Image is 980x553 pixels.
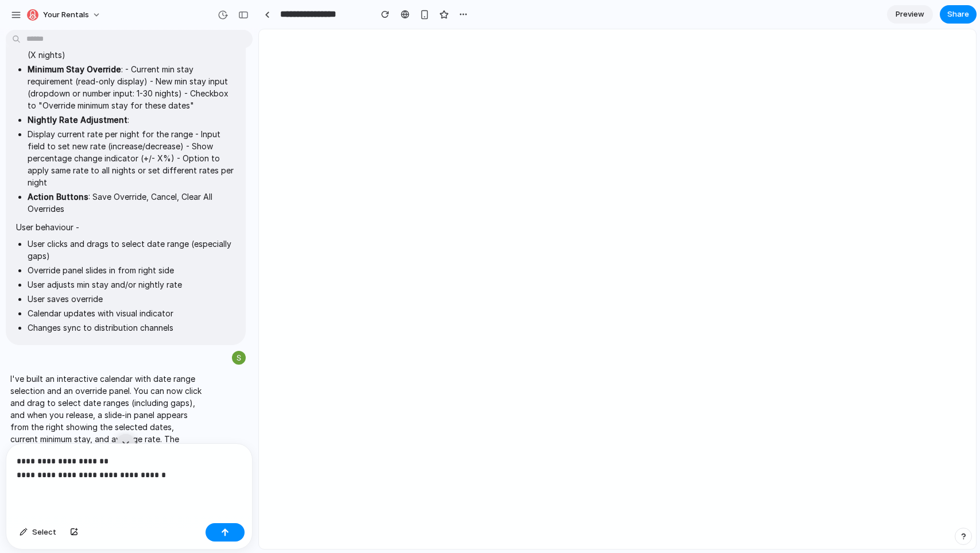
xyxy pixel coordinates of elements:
[28,37,235,61] li: : Start date - End date (X nights)
[28,115,127,125] strong: Nightly Rate Adjustment
[28,279,235,291] li: User adjusts min stay and/or nightly rate
[28,307,235,319] li: Calendar updates with visual indicator
[22,6,107,24] button: Your Rentals
[14,523,62,542] button: Select
[32,527,56,538] span: Select
[28,191,235,215] li: : Save Override, Cancel, Clear All Overrides
[887,5,933,24] a: Preview
[28,64,121,74] strong: Minimum Stay Override
[28,128,235,188] li: Display current rate per night for the range - Input field to set new rate (increase/decrease) - ...
[896,9,924,20] span: Preview
[28,293,235,305] li: User saves override
[28,114,235,126] li: :
[16,221,235,233] p: User behaviour -
[43,9,89,21] span: Your Rentals
[940,5,977,24] button: Share
[28,322,235,334] li: Changes sync to distribution channels
[28,192,88,202] strong: Action Buttons
[947,9,969,20] span: Share
[28,63,235,111] li: : - Current min stay requirement (read-only display) - New min stay input (dropdown or number inp...
[28,264,235,276] li: Override panel slides in from right side
[10,373,202,517] p: I've built an interactive calendar with date range selection and an override panel. You can now c...
[28,238,235,262] li: User clicks and drags to select date range (especially gaps)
